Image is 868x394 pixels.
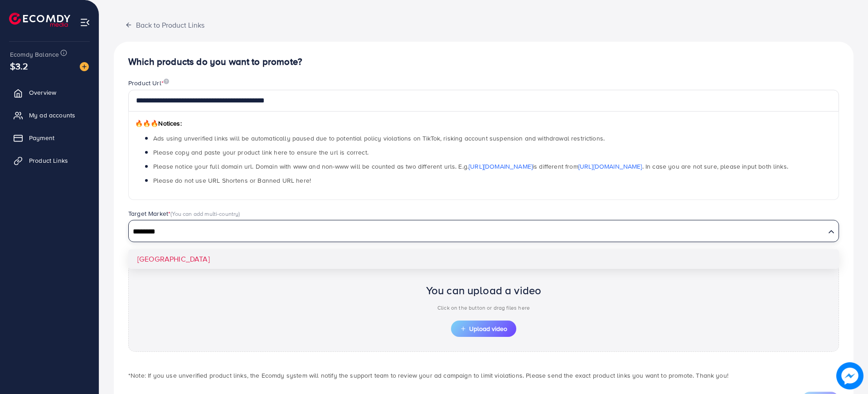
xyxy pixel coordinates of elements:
[29,88,56,97] span: Overview
[135,119,158,128] span: 🔥🔥🔥
[170,209,240,218] span: (You can add multi-country)
[128,370,839,381] p: *Note: If you use unverified product links, the Ecomdy system will notify the support team to rev...
[153,148,369,157] span: Please copy and paste your product link here to ensure the url is correct.
[426,284,542,297] h2: You can upload a video
[128,56,839,68] h4: Which products do you want to promote?
[80,62,89,71] img: image
[460,326,507,332] span: Upload video
[10,50,59,59] span: Ecomdy Balance
[426,302,542,313] p: Click on the button or drag files here
[578,162,642,171] a: [URL][DOMAIN_NAME]
[10,59,29,73] span: $3.2
[837,363,863,389] img: image
[128,209,240,218] label: Target Market
[164,78,169,84] img: image
[469,162,533,171] a: [URL][DOMAIN_NAME]
[29,111,75,120] span: My ad accounts
[130,225,824,239] input: Search for option
[7,83,92,102] a: Overview
[153,176,311,185] span: Please do not use URL Shortens or Banned URL here!
[135,119,182,128] span: Notices:
[128,78,169,88] label: Product Url
[7,151,92,170] a: Product Links
[80,17,90,28] img: menu
[451,321,516,337] button: Upload video
[153,134,605,143] span: Ads using unverified links will be automatically paused due to potential policy violations on Tik...
[114,15,216,34] button: Back to Product Links
[9,13,70,27] img: logo
[153,162,788,171] span: Please notice your full domain url. Domain with www and non-www will be counted as two different ...
[7,106,92,124] a: My ad accounts
[29,133,54,142] span: Payment
[128,220,839,242] div: Search for option
[7,129,92,147] a: Payment
[29,156,68,165] span: Product Links
[128,249,839,269] li: [GEOGRAPHIC_DATA]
